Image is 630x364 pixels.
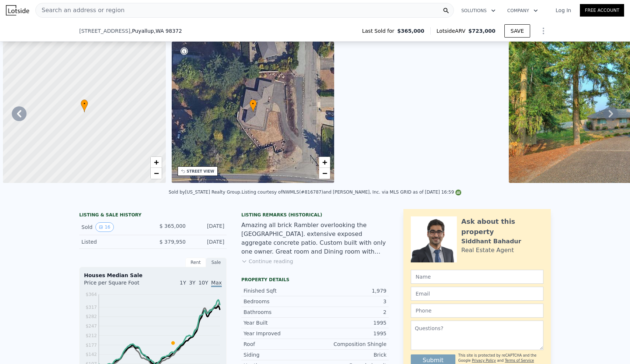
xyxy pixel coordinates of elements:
[315,298,386,305] div: 3
[437,27,468,35] span: Lotside ARV
[185,258,206,267] div: Rent
[244,308,315,316] div: Bathrooms
[411,270,543,284] input: Name
[81,100,88,107] span: •
[249,100,257,107] span: •
[192,222,224,232] div: [DATE]
[244,340,315,348] div: Roof
[472,358,496,363] a: Privacy Policy
[319,157,330,168] a: Zoom in
[315,351,386,358] div: Brick
[160,223,186,229] span: $ 365,000
[95,222,113,232] button: View historical data
[85,343,97,348] tspan: $177
[84,279,153,291] div: Price per Square Foot
[249,99,257,112] div: •
[199,280,208,286] span: 10Y
[85,292,97,297] tspan: $364
[322,158,327,167] span: +
[242,190,462,195] div: Listing courtesy of NWMLS (#816787) and [PERSON_NAME], Inc. via MLS GRID as of [DATE] 16:59
[241,221,389,256] div: Amazing all brick Rambler overlooking the [GEOGRAPHIC_DATA]. extensive exposed aggregate concrete...
[397,27,424,35] span: $365,000
[580,4,624,17] a: Free Account
[241,277,389,283] div: Property details
[536,24,551,38] button: Show Options
[461,216,543,237] div: Ask about this property
[504,24,530,38] button: SAVE
[241,258,293,265] button: Continue reading
[85,352,97,357] tspan: $142
[455,4,501,17] button: Solutions
[411,304,543,318] input: Phone
[411,287,543,301] input: Email
[79,212,227,219] div: LISTING & SALE HISTORY
[154,169,158,178] span: −
[151,168,162,179] a: Zoom out
[81,222,147,232] div: Sold
[180,280,186,286] span: 1Y
[160,239,186,245] span: $ 379,950
[85,314,97,319] tspan: $282
[505,358,534,363] a: Terms of Service
[169,190,242,195] div: Sold by [US_STATE] Realty Group .
[244,287,315,294] div: Finished Sqft
[244,351,315,358] div: Siding
[461,246,514,255] div: Real Estate Agent
[244,319,315,326] div: Year Built
[315,319,386,326] div: 1995
[85,324,97,329] tspan: $247
[192,238,224,245] div: [DATE]
[244,298,315,305] div: Bedrooms
[362,27,398,35] span: Last Sold for
[319,168,330,179] a: Zoom out
[130,27,182,35] span: , Puyallup
[244,330,315,337] div: Year Improved
[468,28,496,34] span: $723,000
[81,99,88,112] div: •
[241,212,389,218] div: Listing Remarks (Historical)
[154,28,182,34] span: , WA 98372
[6,5,29,15] img: Lotside
[81,238,147,245] div: Listed
[315,308,386,316] div: 2
[315,340,386,348] div: Composition Shingle
[154,158,158,167] span: +
[85,305,97,310] tspan: $317
[187,169,214,174] div: STREET VIEW
[455,190,461,195] img: NWMLS Logo
[79,27,130,35] span: [STREET_ADDRESS]
[547,7,580,14] a: Log In
[315,287,386,294] div: 1,979
[189,280,195,286] span: 3Y
[206,258,227,267] div: Sale
[151,157,162,168] a: Zoom in
[84,272,222,279] div: Houses Median Sale
[322,169,327,178] span: −
[211,280,222,287] span: Max
[36,6,125,15] span: Search an address or region
[501,4,544,17] button: Company
[315,330,386,337] div: 1995
[461,237,521,246] div: Siddhant Bahadur
[85,333,97,338] tspan: $212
